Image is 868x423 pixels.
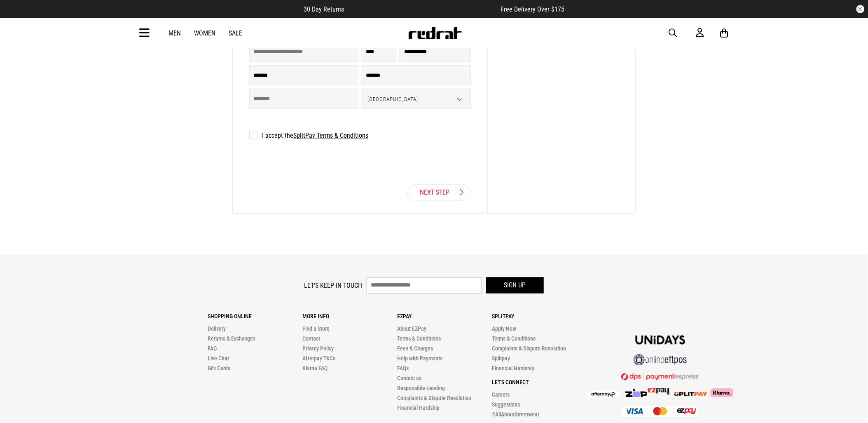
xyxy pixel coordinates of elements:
[408,27,462,39] img: Redrat logo
[208,326,226,332] a: Delivery
[302,355,335,362] a: Afterpay T&Cs
[707,388,733,397] img: Klarna
[302,345,334,352] a: Privacy Policy
[492,313,587,320] p: Splitpay
[492,365,534,372] a: Financial Hardship
[362,89,465,109] span: [GEOGRAPHIC_DATA]
[621,373,700,381] img: DPS
[492,326,516,332] a: Apply Now
[397,395,471,402] a: Complaints & Dispute Resolution
[397,326,426,332] a: About EZPay
[208,345,217,352] a: FAQ
[492,402,520,408] a: Suggestions
[397,336,441,342] a: Terms & Conditions
[486,277,544,294] button: Sign up
[7,3,31,28] button: Open LiveChat chat widget
[397,365,409,372] a: FAQs
[169,29,181,37] a: Men
[492,355,510,362] a: Splitpay
[397,345,433,352] a: Fees & Charges
[294,132,369,139] a: SplitPay Terms & Conditions
[674,392,707,396] img: Splitpay
[501,5,565,13] span: Free Delivery Over $175
[208,336,256,342] a: Returns & Exchanges
[492,411,539,418] a: #AllAboutStreetwear
[636,336,685,345] img: Unidays
[304,282,363,289] label: Let's keep in touch
[361,5,484,13] iframe: Customer reviews powered by Trustpilot
[625,389,648,397] img: Zip
[397,375,421,382] a: Contact us
[249,132,369,139] label: I accept the
[302,313,397,320] p: More Info
[634,355,687,366] img: online eftpos
[492,345,566,352] a: Complaints & Dispute Resolution
[407,184,471,201] a: Next Step
[492,379,587,386] p: Let's Connect
[492,336,536,342] a: Terms & Conditions
[194,29,216,37] a: Women
[302,326,330,332] a: Find a Store
[621,405,700,418] img: Cards
[397,385,445,392] a: Responsible Lending
[208,355,229,362] a: Live Chat
[302,365,328,372] a: Klarna FAQ
[208,365,230,372] a: Gift Cards
[648,388,669,395] img: Splitpay
[302,336,320,342] a: Contact
[304,5,344,13] span: 30 Day Returns
[229,29,243,37] a: Sale
[208,313,302,320] p: Shopping Online
[397,313,492,320] p: Ezpay
[492,392,510,398] a: Careers
[397,355,442,362] a: Help with Payments
[587,391,620,398] img: Afterpay
[397,405,440,411] a: Financial Hardship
